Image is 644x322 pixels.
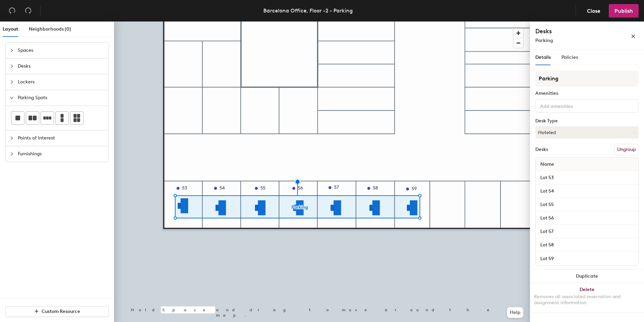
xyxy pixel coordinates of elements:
span: close [631,34,636,39]
span: Parking Spots [18,90,104,106]
input: Unnamed desk [537,254,637,263]
button: Redo (⌘ + ⇧ + Z) [21,4,35,17]
span: Points of Interest [18,130,104,146]
input: Unnamed desk [537,213,637,223]
div: Removes all associated reservation and assignment information [534,294,640,306]
input: Unnamed desk [537,187,637,196]
button: Duplicate [530,270,644,283]
span: Neighborhoods (0) [29,26,71,32]
div: Amenities [535,91,639,96]
button: DeleteRemoves all associated reservation and assignment information [530,283,644,313]
span: collapsed [10,152,14,156]
span: collapsed [10,64,14,68]
span: collapsed [10,80,14,84]
button: Help [507,307,523,318]
span: Layout [3,26,18,32]
button: Close [581,4,606,17]
button: Ungroup [614,144,639,155]
div: Desk Type [535,118,639,124]
span: expanded [10,96,14,100]
button: Hoteled [535,126,639,138]
div: Barcelona Office, Floor -2 - Parking [263,6,353,15]
span: Lockers [18,74,104,90]
span: Spaces [18,43,104,58]
span: Desks [18,58,104,74]
input: Unnamed desk [537,240,637,250]
span: Details [535,54,551,60]
input: Unnamed desk [537,200,637,209]
button: Undo (⌘ + Z) [5,4,19,17]
span: Close [587,8,600,14]
input: Unnamed desk [537,173,637,183]
span: Publish [614,8,633,14]
h4: Desks [535,27,609,36]
input: Unnamed desk [537,227,637,236]
span: collapsed [10,48,14,52]
input: Add amenities [539,102,599,110]
button: Publish [609,4,639,17]
span: Furnishings [18,146,104,162]
button: Custom Resource [5,306,109,317]
span: undo [9,7,15,14]
span: collapsed [10,136,14,140]
div: Desks [535,147,548,152]
span: Parking [535,38,553,43]
span: Custom Resource [42,309,80,314]
span: Name [537,158,557,170]
span: Policies [561,54,578,60]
